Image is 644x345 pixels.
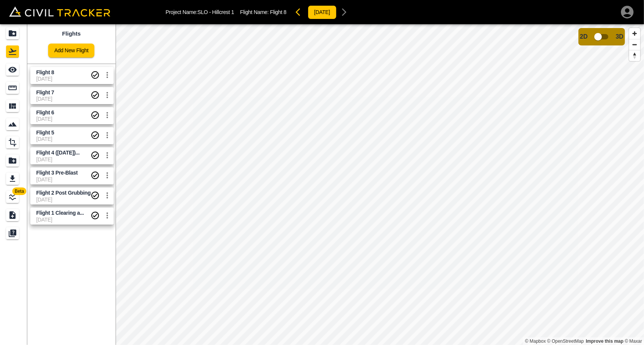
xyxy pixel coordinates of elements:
span: 2D [580,33,588,40]
button: [DATE] [308,5,337,19]
a: OpenStreetMap [547,339,584,344]
span: Flight 8 [270,9,286,15]
a: Map feedback [586,339,624,344]
img: Civil Tracker [9,6,110,17]
p: Flight Name: [240,9,286,15]
a: Mapbox [525,339,546,344]
button: Zoom in [629,28,640,39]
button: Zoom out [629,39,640,50]
span: 3D [616,33,624,40]
button: Reset bearing to north [629,50,640,61]
a: Maxar [625,339,642,344]
p: Project Name: SLO - Hillcrest 1 [166,9,234,15]
canvas: Map [116,24,644,345]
